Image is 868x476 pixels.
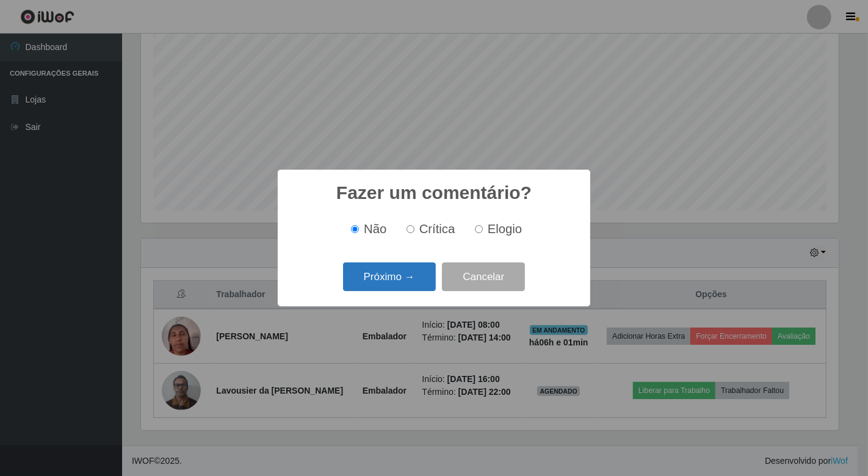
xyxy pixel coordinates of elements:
button: Cancelar [442,262,525,291]
h2: Fazer um comentário? [336,182,532,204]
span: Elogio [488,222,522,236]
span: Não [364,222,386,236]
input: Não [351,225,359,233]
input: Elogio [475,225,483,233]
button: Próximo → [343,262,436,291]
input: Crítica [407,225,414,233]
span: Crítica [419,222,455,236]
